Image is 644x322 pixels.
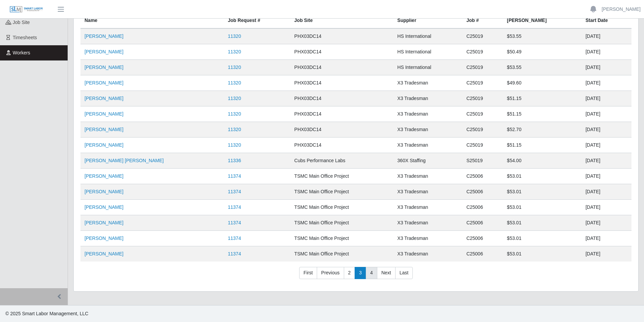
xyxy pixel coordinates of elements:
td: X3 Tradesman [393,246,462,262]
td: [DATE] [581,169,631,184]
a: 11374 [228,204,241,210]
a: 11320 [228,111,241,117]
td: C25019 [462,44,503,60]
a: 11320 [228,33,241,39]
td: X3 Tradesman [393,75,462,91]
td: C25006 [462,215,503,231]
td: TSMC Main Office Project [290,169,393,184]
td: TSMC Main Office Project [290,200,393,215]
td: C25019 [462,122,503,138]
td: C25006 [462,200,503,215]
td: HS International [393,44,462,60]
td: TSMC Main Office Project [290,215,393,231]
td: X3 Tradesman [393,106,462,122]
a: [PERSON_NAME] [602,6,641,13]
td: C25019 [462,138,503,153]
td: $51.15 [503,106,581,122]
td: PHX03DC14 [290,28,393,44]
td: $52.70 [503,122,581,138]
th: job site [290,13,393,29]
td: C25006 [462,231,503,246]
a: 3 [355,267,366,279]
a: 11320 [228,80,241,85]
td: TSMC Main Office Project [290,246,393,262]
a: [PERSON_NAME] [85,204,123,210]
td: X3 Tradesman [393,215,462,231]
a: [PERSON_NAME] [85,96,123,101]
td: C25019 [462,106,503,122]
td: HS International [393,28,462,44]
td: $53.01 [503,246,581,262]
a: First [299,267,317,279]
img: SLM Logo [9,6,43,13]
th: Job Request # [224,13,290,29]
a: [PERSON_NAME] [85,251,123,256]
td: PHX03DC14 [290,122,393,138]
td: $54.00 [503,153,581,169]
th: Start Date [581,13,631,29]
nav: pagination [80,267,631,284]
td: $53.01 [503,169,581,184]
td: 360X Staffing [393,153,462,169]
td: $53.01 [503,231,581,246]
td: C25006 [462,184,503,200]
td: [DATE] [581,28,631,44]
td: [DATE] [581,75,631,91]
td: [DATE] [581,138,631,153]
td: PHX03DC14 [290,75,393,91]
td: TSMC Main Office Project [290,184,393,200]
a: 11320 [228,49,241,54]
a: [PERSON_NAME] [85,49,123,54]
a: [PERSON_NAME] [85,65,123,70]
td: X3 Tradesman [393,91,462,106]
th: Supplier [393,13,462,29]
th: Name [80,13,224,29]
span: © 2025 Smart Labor Management, LLC [5,311,88,316]
td: $51.15 [503,138,581,153]
a: 11374 [228,173,241,179]
td: [DATE] [581,184,631,200]
a: Last [395,267,413,279]
td: $53.01 [503,200,581,215]
td: PHX03DC14 [290,106,393,122]
a: [PERSON_NAME] [85,236,123,241]
td: Cubs Performance Labs [290,153,393,169]
td: TSMC Main Office Project [290,231,393,246]
td: X3 Tradesman [393,169,462,184]
a: 11320 [228,65,241,70]
td: X3 Tradesman [393,231,462,246]
a: [PERSON_NAME] [85,220,123,225]
a: Next [377,267,396,279]
td: [DATE] [581,106,631,122]
a: [PERSON_NAME] [PERSON_NAME] [85,158,164,163]
td: C25019 [462,91,503,106]
td: $53.01 [503,215,581,231]
td: C25006 [462,246,503,262]
span: job site [13,20,30,25]
th: Job # [462,13,503,29]
td: S25019 [462,153,503,169]
a: [PERSON_NAME] [85,33,123,39]
a: 11336 [228,158,241,163]
a: 11374 [228,220,241,225]
span: Workers [13,50,30,55]
a: 11320 [228,142,241,148]
td: [DATE] [581,246,631,262]
a: [PERSON_NAME] [85,111,123,117]
td: $49.60 [503,75,581,91]
a: [PERSON_NAME] [85,189,123,194]
th: [PERSON_NAME] [503,13,581,29]
td: C25006 [462,169,503,184]
a: [PERSON_NAME] [85,142,123,148]
td: $53.55 [503,28,581,44]
a: [PERSON_NAME] [85,173,123,179]
a: 11374 [228,251,241,256]
a: [PERSON_NAME] [85,127,123,132]
a: 11320 [228,127,241,132]
td: [DATE] [581,153,631,169]
td: X3 Tradesman [393,122,462,138]
td: [DATE] [581,91,631,106]
td: C25019 [462,28,503,44]
a: [PERSON_NAME] [85,80,123,85]
td: [DATE] [581,122,631,138]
